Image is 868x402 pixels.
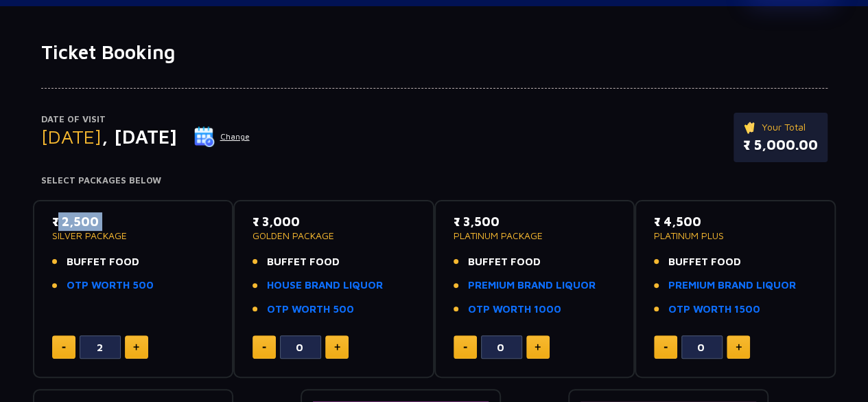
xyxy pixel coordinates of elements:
p: PLATINUM PACKAGE [454,231,616,241]
span: BUFFET FOOD [668,254,741,270]
span: [DATE] [41,125,102,148]
p: Your Total [743,120,818,135]
p: ₹ 2,500 [52,212,215,231]
a: PREMIUM BRAND LIQUOR [468,278,596,293]
p: SILVER PACKAGE [52,231,215,241]
h1: Ticket Booking [41,41,828,64]
p: ₹ 3,000 [253,212,415,231]
p: ₹ 3,500 [454,212,616,231]
p: GOLDEN PACKAGE [253,231,415,241]
img: minus [62,346,66,348]
h4: Select Packages Below [41,175,828,186]
span: BUFFET FOOD [267,254,340,270]
p: ₹ 5,000.00 [743,135,818,155]
span: BUFFET FOOD [67,254,139,270]
img: plus [334,344,340,350]
p: ₹ 4,500 [654,212,817,231]
img: plus [736,344,742,350]
span: , [DATE] [102,125,177,148]
span: BUFFET FOOD [468,254,541,270]
a: HOUSE BRAND LIQUOR [267,278,383,293]
img: minus [463,346,467,348]
img: plus [133,344,139,350]
a: OTP WORTH 1500 [668,302,760,317]
a: OTP WORTH 500 [67,278,154,293]
a: OTP WORTH 1000 [468,302,561,317]
p: PLATINUM PLUS [654,231,817,241]
button: Change [193,126,250,148]
a: PREMIUM BRAND LIQUOR [668,278,796,293]
img: plus [535,344,541,350]
img: ticket [743,120,758,135]
img: minus [262,346,266,348]
a: OTP WORTH 500 [267,302,354,317]
img: minus [664,346,668,348]
p: Date of Visit [41,113,250,126]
